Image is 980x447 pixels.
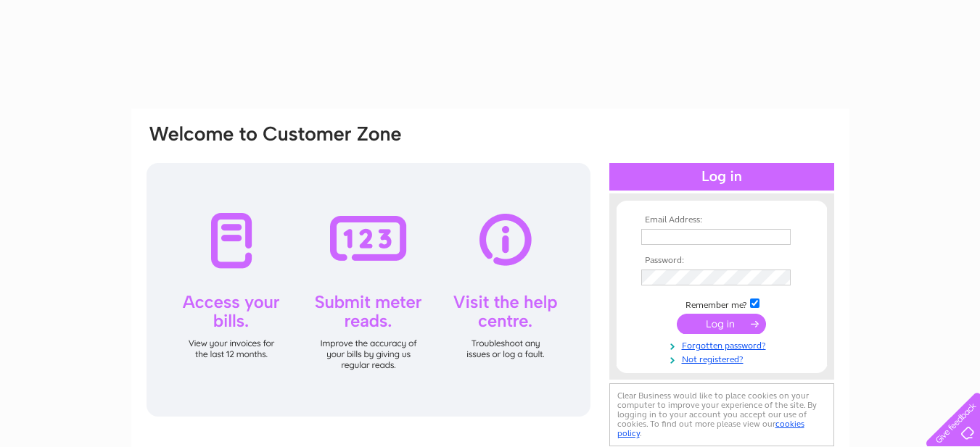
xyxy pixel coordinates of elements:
th: Email Address: [638,215,806,225]
td: Remember me? [638,296,806,311]
div: Clear Business would like to place cookies on your computer to improve your experience of the sit... [609,383,834,446]
a: Forgotten password? [641,338,806,351]
a: Not registered? [641,351,806,365]
a: cookies policy [617,419,804,438]
input: Submit [677,314,766,334]
th: Password: [638,256,806,266]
